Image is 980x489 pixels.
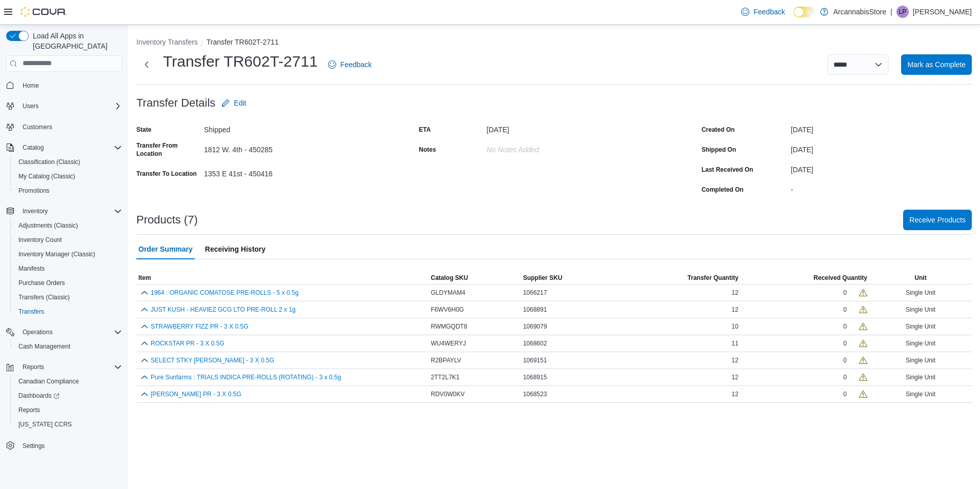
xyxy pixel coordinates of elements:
[523,339,547,348] span: 1068602
[207,38,279,46] button: Transfer TR602T-2711
[431,322,467,331] span: RWMGQDT8
[431,289,465,297] span: GLDYMAM4
[10,261,126,276] button: Manifests
[10,247,126,261] button: Inventory Manager (Classic)
[10,403,126,417] button: Reports
[14,156,122,168] span: Classification (Classic)
[151,289,298,296] button: 1964 : ORGANIC COMATOSE PRE-ROLLS - 5 x 0.5g
[431,373,460,381] span: 2TT2L7K1
[14,219,82,232] a: Adjustments (Classic)
[843,356,847,364] div: 0
[138,274,151,282] span: Item
[14,277,122,289] span: Purchase Orders
[731,339,738,348] span: 11
[21,7,67,17] img: Cova
[217,93,250,113] button: Edit
[18,236,62,244] span: Inventory Count
[2,204,126,218] button: Inventory
[431,339,466,348] span: WU4WERYJ
[896,6,909,18] div: Luke Periccos
[791,161,972,174] div: [DATE]
[523,356,547,364] span: 1069151
[18,293,70,301] span: Transfers (Classic)
[14,404,122,416] span: Reports
[431,356,461,364] span: R2BPAYLV
[843,373,847,381] div: 0
[18,326,122,338] span: Operations
[151,340,224,347] button: ROCKSTAR PR - 3 X 0.5G
[10,339,126,354] button: Cash Management
[23,102,38,110] span: Users
[18,141,48,154] button: Catalog
[14,390,122,402] span: Dashboards
[731,305,738,314] span: 12
[23,207,48,215] span: Inventory
[909,215,966,225] span: Receive Products
[14,340,122,353] span: Cash Management
[18,308,44,316] span: Transfers
[18,205,122,217] span: Inventory
[523,373,547,381] span: 1068915
[18,172,75,180] span: My Catalog (Classic)
[10,374,126,389] button: Canadian Compliance
[523,289,547,297] span: 1066217
[813,274,867,282] span: Received Quantity
[843,322,847,331] div: 0
[18,440,49,452] a: Settings
[18,342,70,351] span: Cash Management
[14,262,122,275] span: Manifests
[18,79,122,92] span: Home
[869,388,972,400] div: Single Unit
[523,274,562,282] span: Supplier SKU
[136,54,157,75] button: Next
[869,303,972,316] div: Single Unit
[791,181,972,194] div: -
[913,6,972,18] p: [PERSON_NAME]
[18,361,48,373] button: Reports
[136,38,198,46] button: Inventory Transfers
[486,141,624,154] div: No Notes added
[14,418,122,431] span: Washington CCRS
[14,185,54,197] a: Promotions
[151,391,241,398] button: [PERSON_NAME] PR - 3 X 0.5G
[18,120,122,133] span: Customers
[18,406,40,414] span: Reports
[136,170,197,178] label: Transfer To Location
[914,274,926,282] span: Unit
[731,373,738,381] span: 12
[136,37,972,49] nav: An example of EuiBreadcrumbs
[523,322,547,331] span: 1069079
[204,121,341,134] div: Shipped
[10,184,126,198] button: Promotions
[2,438,126,453] button: Settings
[6,74,122,480] nav: Complex example
[869,354,972,366] div: Single Unit
[18,205,52,217] button: Inventory
[10,155,126,169] button: Classification (Classic)
[793,7,815,17] input: Dark Mode
[903,210,972,230] button: Receive Products
[18,221,78,230] span: Adjustments (Classic)
[833,6,887,18] p: ArcannabisStore
[18,187,50,195] span: Promotions
[29,31,122,51] span: Load All Apps in [GEOGRAPHIC_DATA]
[10,169,126,184] button: My Catalog (Classic)
[23,144,44,152] span: Catalog
[731,356,738,364] span: 12
[324,54,376,75] a: Feedback
[14,340,74,353] a: Cash Management
[618,272,740,284] button: Transfer Quantity
[23,123,52,131] span: Customers
[741,272,869,284] button: Received Quantity
[419,126,431,134] label: ETA
[702,186,744,194] label: Completed On
[151,357,274,364] button: SELECT STKY [PERSON_NAME] - 3 X 0.5G
[523,305,547,314] span: 1068891
[431,390,465,398] span: RDV0W0KV
[14,170,122,182] span: My Catalog (Classic)
[138,239,193,259] span: Order Summary
[204,141,341,154] div: 1812 W. 4th - 450285
[18,250,95,258] span: Inventory Manager (Classic)
[521,272,618,284] button: Supplier SKU
[791,141,972,154] div: [DATE]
